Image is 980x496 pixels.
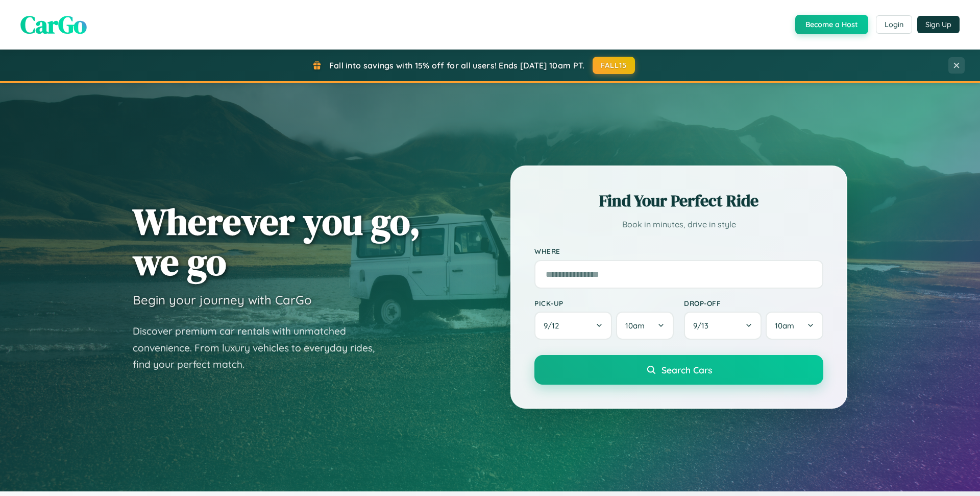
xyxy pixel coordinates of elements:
h2: Find Your Perfect Ride [534,190,823,212]
h3: Begin your journey with CarGo [133,292,312,308]
span: 9 / 13 [693,321,714,330]
button: 10am [616,312,674,340]
label: Drop-off [684,299,823,308]
span: 9 / 12 [544,321,564,330]
label: Where [534,247,823,256]
h1: Wherever you go, we go [133,201,421,282]
button: Become a Host [795,15,868,34]
label: Pick-up [534,299,674,308]
button: 10am [766,312,823,340]
p: Book in minutes, drive in style [534,217,823,232]
span: 10am [775,321,794,330]
button: Search Cars [534,355,823,385]
p: Discover premium car rentals with unmatched convenience. From luxury vehicles to everyday rides, ... [133,323,388,373]
button: 9/13 [684,312,762,340]
button: Login [876,15,912,34]
span: 10am [625,321,645,330]
span: CarGo [20,8,87,41]
button: 9/12 [534,312,612,340]
span: Fall into savings with 15% off for all users! Ends [DATE] 10am PT. [329,60,585,70]
button: FALL15 [593,57,635,74]
span: Search Cars [661,364,712,375]
button: Sign Up [917,16,960,33]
